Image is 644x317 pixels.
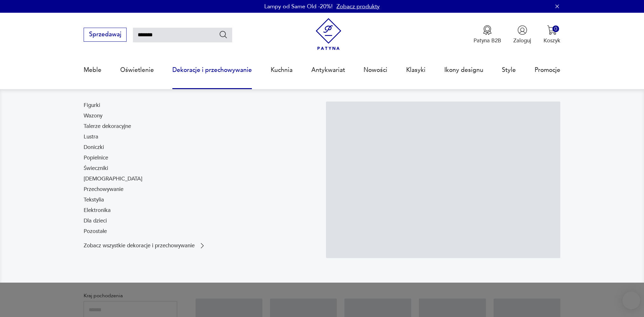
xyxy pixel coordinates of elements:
p: Zaloguj [513,37,531,44]
a: Style [502,55,516,85]
button: Zaloguj [513,25,531,44]
a: Pozostałe [84,228,107,235]
img: Patyna - sklep z meblami i dekoracjami vintage [313,18,345,50]
p: Patyna B2B [474,37,501,44]
a: Wazony [84,112,102,120]
a: Ikony designu [444,55,483,85]
a: Nowości [364,55,387,85]
a: Przechowywanie [84,186,123,193]
img: Ikona medalu [482,25,492,35]
img: Ikonka użytkownika [517,25,527,35]
a: Kuchnia [271,55,293,85]
a: Klasyki [406,55,426,85]
a: Lustra [84,133,98,141]
div: 0 [552,25,559,32]
button: Szukaj [219,30,228,39]
a: [DEMOGRAPHIC_DATA] [84,175,142,183]
a: Talerze dekoracyjne [84,123,131,130]
iframe: Smartsupp widget button [622,292,640,309]
a: Zobacz wszystkie dekoracje i przechowywanie [84,242,206,250]
a: Dla dzieci [84,217,107,225]
button: Patyna B2B [474,25,501,44]
a: Oświetlenie [120,55,154,85]
a: Doniczki [84,144,104,151]
button: 0Koszyk [544,25,560,44]
a: Popielnice [84,154,108,162]
a: Figurki [84,102,100,109]
p: Koszyk [544,37,560,44]
button: Sprzedawaj [84,28,127,42]
a: Ikona medaluPatyna B2B [474,25,501,44]
a: Dekoracje i przechowywanie [172,55,252,85]
a: Zobacz produkty [336,3,380,11]
a: Sprzedawaj [84,32,127,38]
a: Elektronika [84,207,111,214]
a: Meble [84,55,101,85]
a: Promocje [535,55,560,85]
a: Tekstylia [84,196,104,204]
img: Ikona koszyka [547,25,557,35]
a: Świeczniki [84,165,108,172]
p: Lampy od Same Old -20%! [264,3,333,11]
p: Zobacz wszystkie dekoracje i przechowywanie [84,243,195,248]
a: Antykwariat [311,55,345,85]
